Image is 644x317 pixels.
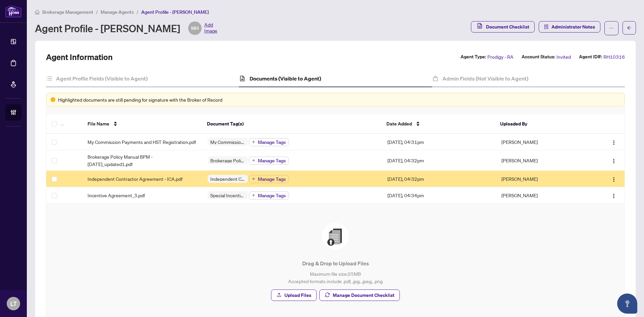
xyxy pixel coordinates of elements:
span: Date Added [386,120,412,127]
span: Administrator Notes [551,21,595,32]
button: Logo [608,155,619,166]
th: Date Added [381,114,495,134]
td: [PERSON_NAME] [496,187,586,204]
span: plus [252,159,255,162]
th: File Name [82,114,202,134]
td: [DATE], 04:32pm [382,150,496,171]
span: LT [10,299,17,308]
span: My Commission Payments and HST Registration.pdf [88,138,196,146]
h4: Admin Fields (Not Visible to Agent) [442,74,528,83]
button: Manage Tags [249,192,289,200]
img: logo [5,5,21,17]
span: Prodigy - RA [487,53,514,61]
button: Logo [608,190,619,201]
h4: Documents (Visible to Agent) [250,74,321,83]
span: MH [191,24,199,32]
span: RH10316 [603,53,625,61]
img: Logo [611,158,616,164]
span: Brokerage Policy Manual [208,158,248,163]
span: Manage Tags [258,158,286,163]
span: Manage Tags [258,140,286,145]
li: / [96,8,98,16]
td: [DATE], 04:34pm [382,187,496,204]
span: File UploadDrag & Drop to Upload FilesMaximum file size:25MBAccepted formats include .pdf, .jpg, ... [54,212,616,312]
span: Agent Profile - [PERSON_NAME] [141,9,209,15]
span: File Name [88,120,109,127]
button: Manage Tags [249,138,289,146]
span: My Commission Payments and HST Registration [208,140,248,144]
span: plus [252,177,255,180]
div: Highlighted documents are still pending for signature with the Broker of Record [58,96,620,103]
h4: Agent Profile Fields (Visible to Agent) [56,74,148,83]
button: Administrator Notes [539,21,600,33]
span: Brokerage Policy Manual BPM - [DATE]_updated1.pdf [88,153,197,168]
p: Drag & Drop to Upload Files [60,259,611,267]
li: / [137,8,139,16]
button: Upload Files [271,289,317,301]
span: Manage Tags [258,177,286,181]
img: Logo [611,140,616,145]
button: Manage Document Checklist [319,289,400,301]
label: Account Status: [522,53,555,61]
td: [DATE], 04:32pm [382,171,496,187]
span: exclamation-circle [51,97,55,102]
button: Manage Tags [249,175,289,183]
span: Manage Tags [258,193,286,198]
span: Independent Contractor Agreement - ICA.pdf [88,175,182,182]
span: home [35,10,40,14]
td: [PERSON_NAME] [496,171,586,187]
span: arrow-left [627,25,632,30]
span: Invited [556,53,571,61]
div: Agent Profile - [PERSON_NAME] [35,21,217,35]
img: File Upload [322,223,349,250]
button: Open asap [617,294,637,314]
span: Special Incentive Agreement [208,193,248,198]
td: [PERSON_NAME] [496,134,586,150]
span: plus [252,194,255,197]
label: Agent ID#: [579,53,602,61]
th: Document Tag(s) [202,114,381,134]
span: Manage Agents [101,9,134,15]
td: [DATE], 04:31pm [382,134,496,150]
label: Agent Type: [461,53,486,61]
p: Maximum file size: 25 MB Accepted formats include .pdf, .jpg, .jpeg, .png [60,270,611,285]
span: Add Image [204,21,217,35]
button: Document Checklist [471,21,535,33]
span: Independent Contractor Agreement [208,176,248,181]
h2: Agent Information [46,52,113,62]
img: Logo [611,193,616,199]
td: [PERSON_NAME] [496,150,586,171]
span: plus [252,140,255,144]
span: Document Checklist [486,21,529,32]
span: Upload Files [284,290,311,301]
button: Logo [608,137,619,147]
button: Manage Tags [249,157,289,165]
span: Incentive Agreement_3.pdf [88,192,145,199]
span: Manage Document Checklist [333,290,394,301]
img: Logo [611,177,616,182]
th: Uploaded By [495,114,584,134]
span: ellipsis [609,26,614,31]
span: solution [544,24,549,29]
button: Logo [608,173,619,184]
span: Brokerage Management [42,9,93,15]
